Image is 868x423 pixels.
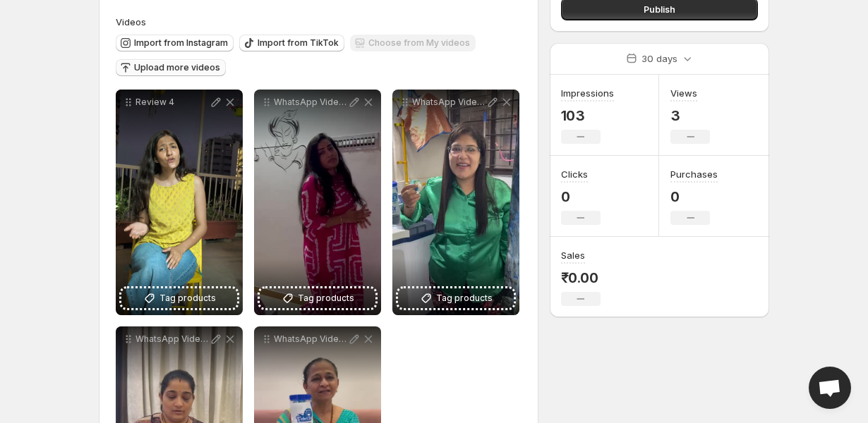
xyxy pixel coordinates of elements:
[116,35,234,51] button: Import from Instagram
[134,62,220,73] span: Upload more videos
[561,188,601,205] p: 0
[809,367,851,409] a: Open chat
[274,97,347,108] p: WhatsApp Video [DATE] at 144042
[644,2,675,16] span: Publish
[239,35,344,51] button: Import from TikTok
[412,97,486,108] p: WhatsApp Video [DATE] at 110453
[561,86,614,100] h3: Impressions
[134,37,228,49] span: Import from Instagram
[116,59,226,76] button: Upload more videos
[274,333,347,345] p: WhatsApp Video [DATE] at 110527
[258,37,339,49] span: Import from TikTok
[561,269,601,286] p: ₹0.00
[116,90,243,315] div: Review 4Tag products
[135,97,209,108] p: Review 4
[298,291,354,305] span: Tag products
[159,291,216,305] span: Tag products
[398,288,514,308] button: Tag products
[121,288,237,308] button: Tag products
[436,291,493,305] span: Tag products
[641,51,677,66] p: 30 days
[670,167,718,181] h3: Purchases
[260,288,375,308] button: Tag products
[670,188,718,205] p: 0
[670,107,710,124] p: 3
[670,86,697,100] h3: Views
[561,167,588,181] h3: Clicks
[561,248,585,262] h3: Sales
[392,90,519,315] div: WhatsApp Video [DATE] at 110453Tag products
[254,90,381,315] div: WhatsApp Video [DATE] at 144042Tag products
[135,333,209,345] p: WhatsApp Video [DATE] at 110525
[561,107,614,124] p: 103
[116,16,146,27] span: Videos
